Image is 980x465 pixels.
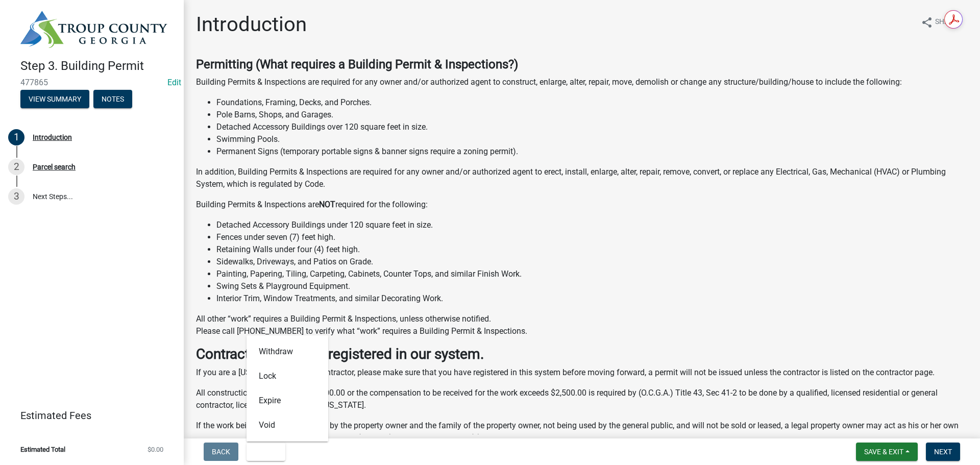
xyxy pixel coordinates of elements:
[204,443,238,461] button: Back
[196,76,968,88] p: Building Permits & Inspections are required for any owner and/or authorized agent to construct, e...
[196,420,968,444] p: If the work being done is for sole use by the property owner and the family of the property owner...
[935,16,958,29] span: Share
[20,95,89,104] wm-modal-confirm: Summary
[247,388,328,413] button: Expire
[148,446,163,453] span: $0.00
[8,129,24,145] div: 1
[196,366,968,379] p: If you are a [US_STATE] Licensed Contractor, please make sure that you have registered in this sy...
[247,443,285,461] button: Void
[33,134,72,141] div: Introduction
[20,90,89,108] button: View Summary
[216,292,968,305] li: Interior Trim, Window Treatments, and similar Decorating Work.
[8,159,24,175] div: 2
[921,16,933,29] i: share
[20,11,167,48] img: Troup County, Georgia
[926,443,960,461] button: Next
[196,313,968,337] p: All other “work” requires a Building Permit & Inspections, unless otherwise notified. Please call...
[216,243,968,256] li: Retaining Walls under four (4) feet high.
[20,446,65,453] span: Estimated Total
[216,231,968,243] li: Fences under seven (7) feet high.
[8,405,167,426] a: Estimated Fees
[934,448,952,456] span: Next
[247,413,328,437] button: Void
[216,219,968,231] li: Detached Accessory Buildings under 120 square feet in size.
[196,12,307,37] h1: Introduction
[216,280,968,292] li: Swing Sets & Playground Equipment.
[93,90,132,108] button: Notes
[247,335,328,442] div: Void
[856,443,918,461] button: Save & Exit
[216,121,968,133] li: Detached Accessory Buildings over 120 square feet in size.
[93,95,132,104] wm-modal-confirm: Notes
[196,346,484,362] strong: Contractors must be registered in our system.
[247,364,328,388] button: Lock
[216,268,968,280] li: Painting, Papering, Tiling, Carpeting, Cabinets, Counter Tops, and similar Finish Work.
[20,78,163,87] span: 477865
[196,166,968,190] p: In addition, Building Permits & Inspections are required for any owner and/or authorized agent to...
[255,448,271,456] span: Void
[319,200,335,209] strong: NOT
[864,448,903,456] span: Save & Exit
[167,78,181,87] a: Edit
[196,57,518,71] strong: Permitting (What requires a Building Permit & Inspections?)
[247,339,328,364] button: Withdraw
[216,256,968,268] li: Sidewalks, Driveways, and Patios on Grade.
[196,199,968,211] p: Building Permits & Inspections are required for the following:
[913,12,966,32] button: shareShare
[196,387,968,411] p: All construction with a value of $2,500.00 or the compensation to be received for the work exceed...
[216,96,968,109] li: Foundations, Framing, Decks, and Porches.
[216,133,968,145] li: Swimming Pools.
[216,109,968,121] li: Pole Barns, Shops, and Garages.
[212,448,230,456] span: Back
[216,145,968,158] li: Permanent Signs (temporary portable signs & banner signs require a zoning permit).
[33,163,76,170] div: Parcel search
[20,59,176,74] h4: Step 3. Building Permit
[167,78,181,87] wm-modal-confirm: Edit Application Number
[8,188,24,205] div: 3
